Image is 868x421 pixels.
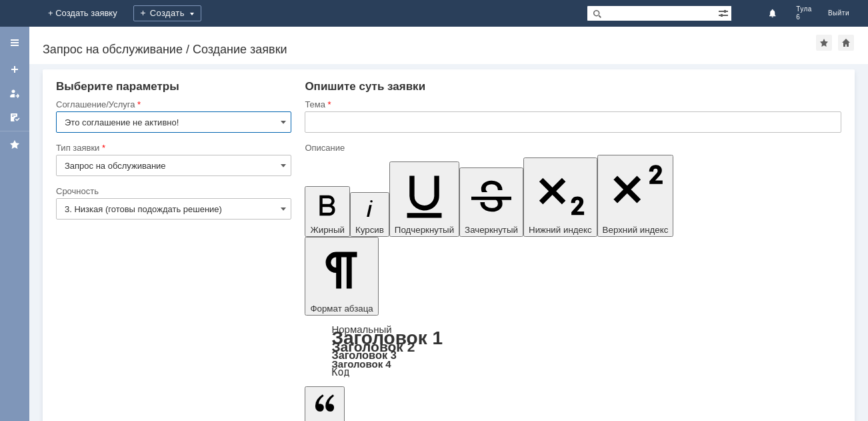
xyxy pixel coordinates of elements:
a: Мои согласования [4,107,25,128]
button: Жирный [305,186,350,237]
button: Нижний индекс [523,157,597,237]
a: Нормальный [331,324,391,335]
div: Тип заявки [56,143,289,152]
button: Формат абзаца [305,237,378,316]
button: Зачеркнутый [459,167,523,237]
a: Код [331,366,349,378]
span: Формат абзаца [310,304,373,314]
div: Запрос на обслуживание / Создание заявки [43,43,816,56]
span: Опишите суть заявки [305,80,425,93]
button: Подчеркнутый [389,161,459,237]
a: Заголовок 1 [331,328,443,348]
span: Тула [796,5,812,13]
span: Подчеркнутый [395,225,454,235]
a: Создать заявку [4,59,25,80]
a: Мои заявки [4,83,25,104]
span: Зачеркнутый [465,225,518,235]
div: Описание [305,143,839,152]
div: Добавить в избранное [816,35,832,51]
div: Создать [133,5,201,21]
span: Жирный [310,225,345,235]
div: Срочность [56,187,289,195]
div: Формат абзаца [305,325,841,377]
div: Сделать домашней страницей [838,35,854,51]
span: Верхний индекс [603,225,669,235]
div: Соглашение/Услуга [56,100,289,109]
a: Заголовок 4 [331,358,391,370]
span: 6 [796,13,812,21]
span: Нижний индекс [529,225,592,235]
span: Курсив [355,225,384,235]
div: Тема [305,100,839,109]
span: Расширенный поиск [718,6,731,19]
button: Курсив [350,192,389,237]
button: Верхний индекс [597,155,674,237]
a: Заголовок 3 [331,349,396,361]
a: Заголовок 2 [331,339,415,354]
span: Выберите параметры [56,80,179,93]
